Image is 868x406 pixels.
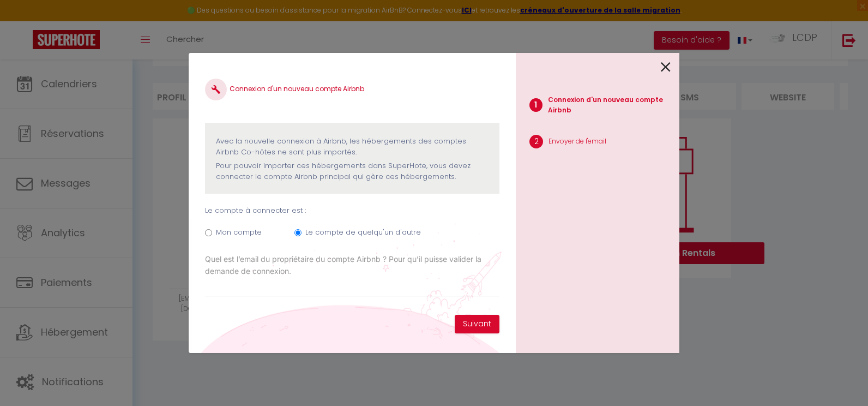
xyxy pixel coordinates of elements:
span: 2 [529,135,543,148]
label: Le compte de quelqu'un d'autre [305,227,421,238]
p: Connexion d'un nouveau compte Airbnb [548,95,680,116]
p: Pour pouvoir importer ces hébergements dans SuperHote, vous devez connecter le compte Airbnb prin... [216,160,489,183]
span: 1 [529,98,542,112]
p: Le compte à connecter est : [205,205,499,216]
label: Quel est l’email du propriétaire du compte Airbnb ? Pour qu’il puisse valider la demande de conne... [205,253,499,277]
button: Ouvrir le widget de chat LiveChat [9,4,41,37]
p: Envoyer de l'email [548,136,606,147]
button: Suivant [455,315,499,333]
p: Avec la nouvelle connexion à Airbnb, les hébergements des comptes Airbnb Co-hôtes ne sont plus im... [216,136,489,158]
label: Mon compte [216,227,262,238]
h4: Connexion d'un nouveau compte Airbnb [205,79,499,100]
